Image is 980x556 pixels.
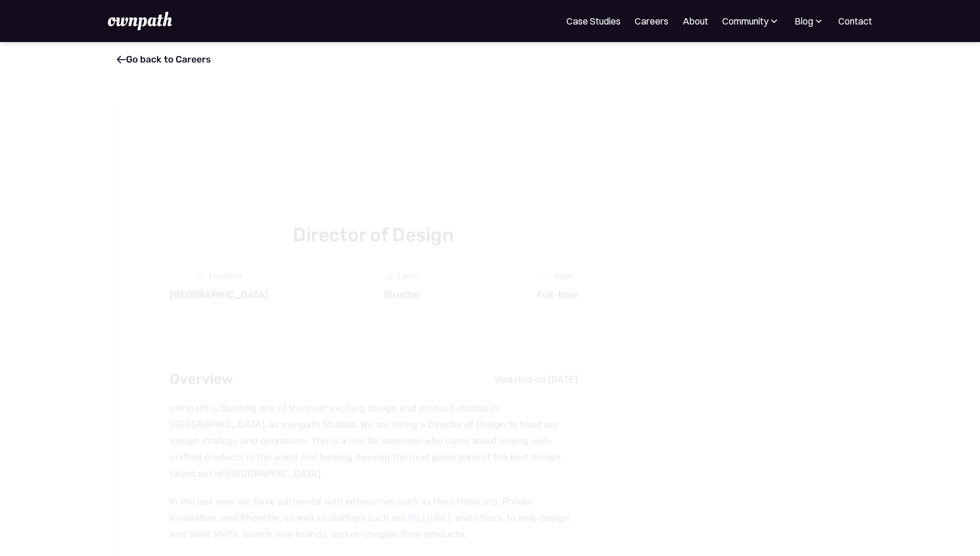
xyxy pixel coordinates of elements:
img: Clock Icon - Job Board X Webflow Template [541,272,549,280]
h1: Director of Design [170,221,577,248]
span:  [117,54,126,65]
div: Director [384,289,421,301]
a: Go back to Careers [117,54,211,65]
div: Blog [794,14,824,28]
div: Type [554,272,572,281]
a: [URL] [427,512,450,523]
a: [URL] [401,512,425,523]
p: In the last year, we have partnered with enterprises such as Hero Motocorp, Philips Innovation, a... [170,494,577,543]
div: Community [722,14,780,28]
h2: Overview [170,368,233,391]
div: Level [398,272,419,281]
div: [DATE] [548,374,577,385]
div: Location [209,272,242,281]
a: About [682,14,708,28]
img: Location Icon - Job Board X Webflow Template [197,272,204,281]
div: Blog [794,14,813,28]
p: ownpath is building one of the most exciting design and product studios in [GEOGRAPHIC_DATA], as ... [170,400,577,482]
div: Full-time [537,289,577,301]
a: Case Studies [566,14,621,28]
a: Contact [838,14,872,28]
div: Community [722,14,768,28]
div: [GEOGRAPHIC_DATA] [170,289,268,301]
div: Updated on: [495,374,548,385]
img: Graph Icon - Job Board X Webflow Template [386,272,394,280]
a: Careers [635,14,668,28]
